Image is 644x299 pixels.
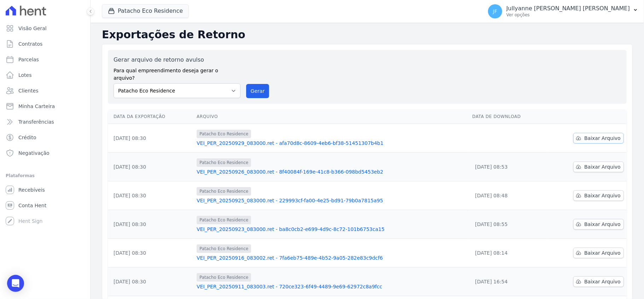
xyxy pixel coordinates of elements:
[18,87,38,94] span: Clientes
[18,118,54,125] span: Transferências
[197,273,251,282] span: Patacho Eco Residence
[584,249,621,256] span: Baixar Arquivo
[197,254,466,261] a: VEI_PER_20250916_083002.ret - 7fa6eb75-489e-4b52-9a05-282e83c9dcf6
[6,171,85,180] div: Plataformas
[18,103,55,110] span: Minha Carteira
[108,239,194,267] td: [DATE] 08:30
[573,133,624,143] a: Baixar Arquivo
[573,219,624,230] a: Baixar Arquivo
[573,248,624,258] a: Baixar Arquivo
[197,168,466,175] a: VEI_PER_20250926_083000.ret - 8f40084f-169e-41c8-b366-098bd5453eb2
[108,267,194,296] td: [DATE] 08:30
[470,153,547,181] td: [DATE] 08:53
[584,221,621,228] span: Baixar Arquivo
[3,146,87,160] a: Negativação
[3,183,87,197] a: Recebíveis
[108,181,194,210] td: [DATE] 08:30
[470,109,547,124] th: Data de Download
[584,135,621,142] span: Baixar Arquivo
[482,1,644,21] button: JF Jullyanne [PERSON_NAME] [PERSON_NAME] Ver opções
[3,37,87,51] a: Contratos
[584,192,621,199] span: Baixar Arquivo
[18,186,45,193] span: Recebíveis
[3,84,87,98] a: Clientes
[18,202,46,209] span: Conta Hent
[108,153,194,181] td: [DATE] 08:30
[3,52,87,67] a: Parcelas
[3,99,87,113] a: Minha Carteira
[3,115,87,129] a: Transferências
[197,226,466,233] a: VEI_PER_20250923_083000.ret - ba8c0cb2-e699-4d9c-8c72-101b6753ca15
[573,190,624,201] a: Baixar Arquivo
[584,163,621,170] span: Baixar Arquivo
[114,64,240,82] label: Para qual empreendimento deseja gerar o arquivo?
[197,158,251,167] span: Patacho Eco Residence
[197,187,251,196] span: Patacho Eco Residence
[108,210,194,239] td: [DATE] 08:30
[470,181,547,210] td: [DATE] 08:48
[197,244,251,253] span: Patacho Eco Residence
[197,197,466,204] a: VEI_PER_20250925_083000.ret - 229993cf-fa00-4e25-bd91-79b0a7815a95
[506,5,630,12] p: Jullyanne [PERSON_NAME] [PERSON_NAME]
[506,12,630,18] p: Ver opções
[197,283,466,290] a: VEI_PER_20250911_083003.ret - 720ce323-6f49-4489-9e69-62972c8a9fcc
[108,124,194,153] td: [DATE] 08:30
[493,9,497,14] span: JF
[470,267,547,296] td: [DATE] 16:54
[194,109,469,124] th: Arquivo
[18,149,50,157] span: Negativação
[3,68,87,82] a: Lotes
[3,130,87,145] a: Crédito
[573,276,624,287] a: Baixar Arquivo
[114,56,240,64] label: Gerar arquivo de retorno avulso
[18,72,32,79] span: Lotes
[102,28,633,41] h2: Exportações de Retorno
[108,109,194,124] th: Data da Exportação
[197,140,466,147] a: VEI_PER_20250929_083000.ret - afa70d8c-8609-4eb6-bf38-51451307b4b1
[18,134,36,141] span: Crédito
[18,25,47,32] span: Visão Geral
[470,239,547,267] td: [DATE] 08:14
[18,56,39,63] span: Parcelas
[3,198,87,213] a: Conta Hent
[197,216,251,224] span: Patacho Eco Residence
[197,130,251,138] span: Patacho Eco Residence
[18,40,42,47] span: Contratos
[573,162,624,172] a: Baixar Arquivo
[470,210,547,239] td: [DATE] 08:55
[7,275,24,292] div: Open Intercom Messenger
[246,84,269,98] button: Gerar
[3,21,87,35] a: Visão Geral
[102,4,189,18] button: Patacho Eco Residence
[584,278,621,285] span: Baixar Arquivo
